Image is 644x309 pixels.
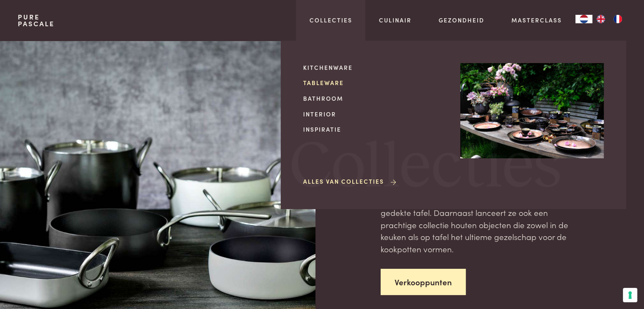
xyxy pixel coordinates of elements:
[511,16,562,25] a: Masterclass
[575,15,626,23] aside: Language selected: Nederlands
[303,94,447,103] a: Bathroom
[303,177,398,186] a: Alles van Collecties
[290,135,561,200] span: Collecties
[303,110,447,119] a: Interior
[575,15,592,23] div: Language
[379,16,412,25] a: Culinair
[460,63,604,159] img: Collecties
[303,125,447,134] a: Inspiratie
[439,16,484,25] a: Gezondheid
[303,78,447,87] a: Tableware
[623,288,637,302] button: Uw voorkeuren voor toestemming voor trackingtechnologieën
[18,14,55,27] a: PurePascale
[592,15,626,23] ul: Language list
[609,15,626,23] a: FR
[381,269,466,295] a: Verkooppunten
[592,15,609,23] a: EN
[310,16,352,25] a: Collecties
[575,15,592,23] a: NL
[303,63,447,72] a: Kitchenware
